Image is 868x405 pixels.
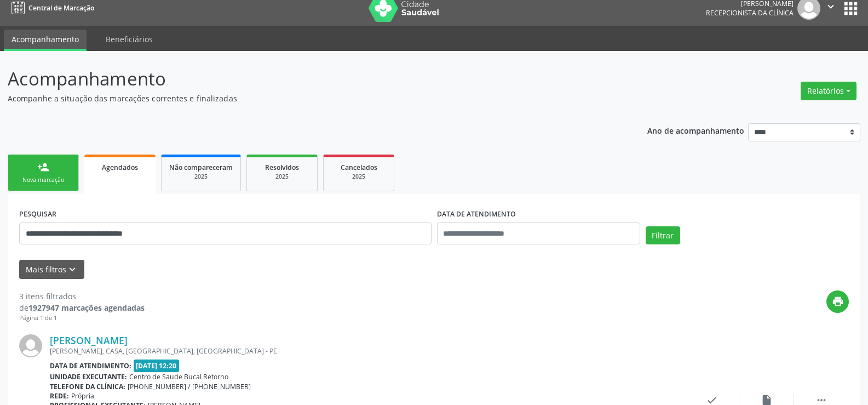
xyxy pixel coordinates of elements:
p: Acompanhe a situação das marcações correntes e finalizadas [8,93,605,104]
span: [DATE] 12:20 [134,360,180,372]
div: Página 1 de 1 [19,313,145,323]
a: Acompanhamento [4,30,87,51]
label: PESQUISAR [19,206,56,223]
label: DATA DE ATENDIMENTO [437,206,516,223]
p: Acompanhamento [8,65,605,93]
div: 2025 [331,173,386,181]
span: [PHONE_NUMBER] / [PHONE_NUMBER] [128,382,251,391]
i:  [825,1,837,13]
i: keyboard_arrow_down [66,264,78,276]
a: Beneficiários [98,30,160,49]
div: 2025 [169,173,233,181]
button: Filtrar [646,226,680,245]
div: de [19,302,145,313]
div: Nova marcação [16,176,71,184]
i: print [832,295,844,307]
span: Resolvidos [265,163,299,172]
b: Telefone da clínica: [50,382,125,391]
a: [PERSON_NAME] [50,334,128,346]
b: Unidade executante: [50,372,127,381]
div: person_add [37,161,49,173]
span: Central de Marcação [28,3,94,13]
div: [PERSON_NAME], CASA, [GEOGRAPHIC_DATA], [GEOGRAPHIC_DATA] - PE [50,346,685,356]
span: Recepcionista da clínica [706,8,794,18]
strong: 1927947 marcações agendadas [28,303,145,313]
span: Agendados [102,163,138,172]
button: Mais filtroskeyboard_arrow_down [19,260,84,279]
span: Própria [71,391,94,401]
p: Ano de acompanhamento [647,123,744,137]
button: print [826,290,849,313]
img: img [19,334,42,357]
b: Data de atendimento: [50,361,131,370]
span: Centro de Saude Bucal Retorno [129,372,228,381]
div: 2025 [255,173,309,181]
b: Rede: [50,391,69,401]
button: Relatórios [801,82,856,100]
span: Não compareceram [169,163,233,172]
span: Cancelados [341,163,377,172]
div: 3 itens filtrados [19,290,145,302]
